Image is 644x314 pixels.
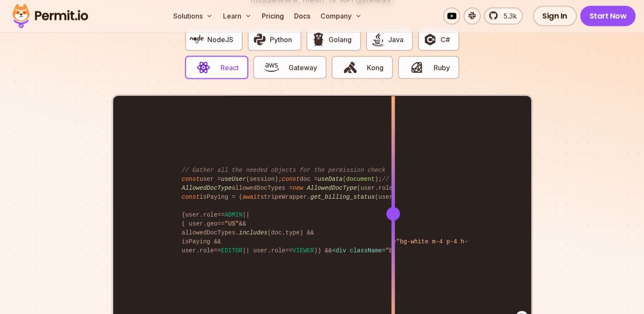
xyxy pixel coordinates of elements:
[225,220,239,227] span: "US"
[182,176,200,183] span: const
[258,8,287,25] a: Pricing
[386,247,475,254] span: "bg-white m-4 p-4 h-full"
[225,211,243,218] span: ADMIN
[292,185,303,191] span: new
[176,159,468,262] code: user = (session); doc = ( ); allowedDocTypes = (user. ); isPaying = ( stripeWrapper. (user. )) ==...
[580,6,636,26] a: Start Now
[423,32,437,47] img: C#
[221,247,242,254] span: EDITOR
[434,63,450,73] span: Ruby
[190,32,204,47] img: NodeJS
[346,176,375,183] span: document
[329,34,352,45] span: Golang
[203,211,218,218] span: role
[350,247,382,254] span: className
[243,194,260,200] span: await
[343,60,358,75] img: Kong
[441,34,450,45] span: C#
[207,34,233,45] span: NodeJS
[220,63,239,73] span: React
[343,238,489,245] span: < = >
[498,11,517,21] span: 5.3k
[264,60,279,75] img: Gateway
[239,229,267,236] span: includes
[292,247,314,254] span: VIEWER
[409,60,424,75] img: Ruby
[484,8,523,25] a: 5.3k
[182,167,386,174] span: // Gather all the needed objects for the permission check
[311,32,326,47] img: Golang
[220,8,255,25] button: Learn
[382,176,604,183] span: // The 'fancy' home-brewed auth-z layer (Someone wrote [DATE])
[335,247,346,254] span: div
[332,247,529,254] span: Document
[285,229,300,236] span: type
[270,34,292,45] span: Python
[252,32,267,47] img: Python
[332,247,479,254] span: < = >
[207,220,218,227] span: geo
[289,63,317,73] span: Gateway
[343,238,539,245] span: Document
[533,6,577,26] a: Sign In
[307,185,357,191] span: AllowedDocType
[182,194,200,200] span: const
[196,60,211,75] img: React
[367,63,384,73] span: Kong
[378,185,393,191] span: role
[291,8,314,25] a: Docs
[371,32,385,47] img: Java
[310,194,375,200] span: get_billing_status
[200,247,214,254] span: role
[9,2,92,31] img: Permit logo
[388,34,404,45] span: Java
[317,8,365,25] button: Company
[182,185,232,191] span: AllowedDocType
[396,238,486,245] span: "bg-white m-4 p-4 h-full"
[318,176,343,183] span: useData
[282,176,300,183] span: const
[170,8,216,25] button: Solutions
[221,176,246,183] span: useUser
[271,247,286,254] span: role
